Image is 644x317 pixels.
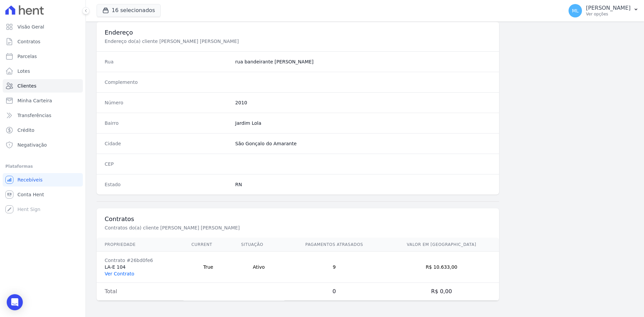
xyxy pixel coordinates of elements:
[105,99,230,106] dt: Número
[3,138,83,152] a: Negativação
[97,4,161,17] button: 16 selecionados
[572,8,579,13] span: ML
[284,252,384,283] td: 9
[3,94,83,107] a: Minha Carteira
[105,38,330,45] p: Endereço do(a) cliente [PERSON_NAME] [PERSON_NAME]
[17,53,37,60] span: Parcelas
[17,112,51,119] span: Transferências
[284,238,384,252] th: Pagamentos Atrasados
[235,140,491,147] dd: São Gonçalo do Amarante
[235,181,491,188] dd: RN
[97,283,183,301] td: Total
[17,38,40,45] span: Contratos
[105,271,134,276] a: Ver Contrato
[3,123,83,137] a: Crédito
[384,283,499,301] td: R$ 0,00
[105,140,230,147] dt: Cidade
[384,238,499,252] th: Valor em [GEOGRAPHIC_DATA]
[17,176,43,183] span: Recebíveis
[105,29,491,37] h3: Endereço
[183,238,233,252] th: Current
[97,238,183,252] th: Propriedade
[17,97,52,104] span: Minha Carteira
[17,142,47,148] span: Negativação
[3,35,83,48] a: Contratos
[17,23,44,30] span: Visão Geral
[384,252,499,283] td: R$ 10.633,00
[105,215,491,223] h3: Contratos
[586,5,631,11] p: [PERSON_NAME]
[105,257,175,264] div: Contrato #26bd0fe6
[233,252,284,283] td: Ativo
[105,120,230,126] dt: Bairro
[233,238,284,252] th: Situação
[105,161,230,167] dt: CEP
[7,294,23,310] div: Open Intercom Messenger
[3,188,83,201] a: Conta Hent
[284,283,384,301] td: 0
[3,79,83,93] a: Clientes
[235,58,491,65] dd: rua bandeirante [PERSON_NAME]
[17,83,36,89] span: Clientes
[183,252,233,283] td: True
[105,181,230,188] dt: Estado
[105,58,230,65] dt: Rua
[563,1,644,20] button: ML [PERSON_NAME] Ver opções
[5,162,80,170] div: Plataformas
[586,11,631,17] p: Ver opções
[17,191,44,198] span: Conta Hent
[105,224,330,231] p: Contratos do(a) cliente [PERSON_NAME] [PERSON_NAME]
[97,252,183,283] td: LA-E 104
[235,99,491,106] dd: 2010
[3,64,83,78] a: Lotes
[105,79,230,86] dt: Complemento
[3,173,83,187] a: Recebíveis
[235,120,491,126] dd: Jardim Lola
[3,50,83,63] a: Parcelas
[3,20,83,34] a: Visão Geral
[17,127,35,134] span: Crédito
[17,68,30,74] span: Lotes
[3,109,83,122] a: Transferências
